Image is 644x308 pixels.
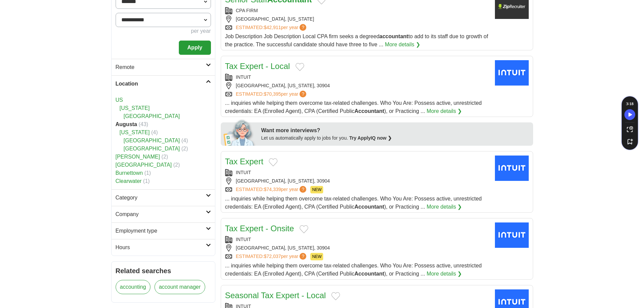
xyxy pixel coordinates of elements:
a: Company [112,206,215,222]
a: Clearwater [116,178,142,184]
h2: Related searches [116,266,211,276]
strong: Augusta [116,121,137,127]
span: ... inquiries while helping them overcome tax-related challenges. Who You Are: Possess active, un... [225,263,482,277]
a: Employment type [112,222,215,239]
div: Let us automatically apply to jobs for you. [261,135,529,142]
span: ? [300,253,306,260]
a: Burnettown [116,170,143,176]
div: per year [116,27,211,35]
div: [GEOGRAPHIC_DATA], [US_STATE], 30904 [225,244,490,252]
span: $42,911 [264,25,281,30]
strong: Accountant [355,271,384,277]
a: More details ❯ [427,107,462,115]
a: ESTIMATED:$74,339per year? [236,186,308,193]
a: Try ApplyIQ now ❯ [349,135,392,141]
a: Tax Expert [225,157,263,166]
a: [GEOGRAPHIC_DATA] [124,138,180,143]
button: Add to favorite jobs [295,63,304,71]
span: (43) [139,121,148,127]
button: Add to favorite jobs [300,225,308,233]
a: ESTIMATED:$72,037per year? [236,253,308,260]
h2: Company [116,210,206,218]
a: More details ❯ [385,41,420,49]
button: Add to favorite jobs [269,158,278,166]
img: Intuit logo [495,156,529,181]
div: Want more interviews? [261,126,529,135]
a: More details ❯ [427,270,462,278]
strong: accountant [379,33,408,39]
a: [GEOGRAPHIC_DATA] [124,146,180,151]
span: Job Description Job Description Local CPA firm seeks a degreed to add to its staff due to growth ... [225,33,488,47]
span: $74,339 [264,187,281,192]
strong: Accountant [355,204,384,210]
a: [GEOGRAPHIC_DATA] [124,113,180,119]
a: Remote [112,59,215,75]
img: Intuit logo [495,60,529,86]
a: Tax Expert - Onsite [225,224,294,233]
span: ... inquiries while helping them overcome tax-related challenges. Who You Are: Possess active, un... [225,196,482,210]
h2: Employment type [116,227,206,235]
a: ESTIMATED:$42,911per year? [236,24,308,31]
img: apply-iq-scientist.png [223,119,256,146]
span: (4) [151,129,158,135]
a: INTUIT [236,237,251,242]
div: [GEOGRAPHIC_DATA], [US_STATE], 30904 [225,177,490,185]
a: Seasonal Tax Expert - Local [225,291,326,300]
div: [GEOGRAPHIC_DATA], [US_STATE] [225,16,490,23]
a: accounting [116,280,150,294]
span: (1) [143,178,150,184]
a: [US_STATE] [120,129,150,135]
a: Hours [112,239,215,256]
img: Intuit logo [495,222,529,248]
span: ? [300,91,306,97]
span: ? [300,24,306,31]
a: INTUIT [236,170,251,175]
a: Tax Expert - Local [225,62,290,71]
span: NEW [310,186,323,193]
a: account manager [154,280,205,294]
a: [GEOGRAPHIC_DATA] [116,162,172,168]
a: INTUIT [236,74,251,80]
a: ESTIMATED:$70,395per year? [236,91,308,98]
a: [PERSON_NAME] [116,154,160,160]
div: CPA FIRM [225,7,490,14]
span: $70,395 [264,91,281,97]
span: NEW [310,253,323,260]
span: (2) [162,154,168,160]
span: (4) [182,138,188,143]
h2: Category [116,194,206,202]
span: ? [300,186,306,193]
span: $72,037 [264,254,281,259]
h2: Hours [116,243,206,252]
a: Location [112,75,215,92]
strong: Accountant [355,108,384,114]
a: [US_STATE] [120,105,150,111]
a: Category [112,189,215,206]
a: More details ❯ [427,203,462,211]
span: (1) [144,170,151,176]
span: (2) [182,146,188,151]
button: Apply [179,41,211,55]
span: ... inquiries while helping them overcome tax-related challenges. Who You Are: Possess active, un... [225,100,482,114]
span: (2) [173,162,180,168]
div: [GEOGRAPHIC_DATA], [US_STATE], 30904 [225,82,490,89]
h2: Location [116,80,206,88]
h2: Remote [116,63,206,71]
a: US [116,97,123,103]
button: Add to favorite jobs [331,292,340,300]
